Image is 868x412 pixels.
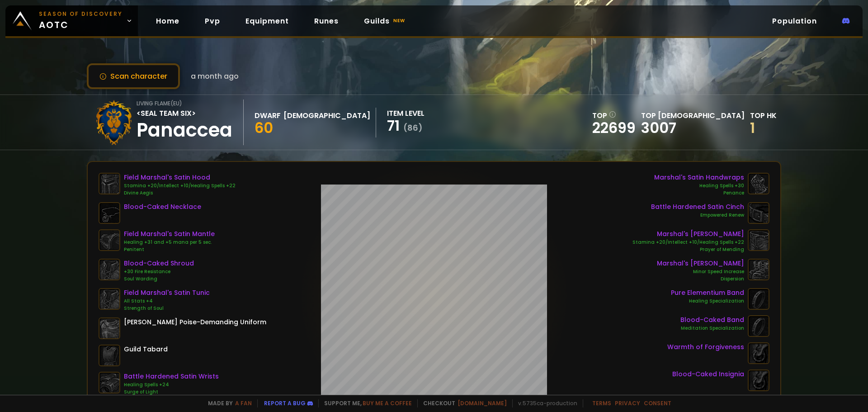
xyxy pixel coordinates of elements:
[671,298,744,305] div: Healing Specialization
[124,239,215,246] div: Healing +31 and +5 mana per 5 sec.
[671,288,744,298] div: Pure Elementium Band
[124,229,215,239] div: Field Marshal's Satin Mantle
[672,369,744,379] div: Blood-Caked Insignia
[124,189,236,197] div: Divine Aegis
[255,118,273,138] span: 60
[238,12,296,30] a: Equipment
[357,12,414,30] a: Guildsnew
[318,399,412,407] span: Support me,
[198,12,227,30] a: Pvp
[87,63,180,89] button: Scan character
[39,10,123,18] small: Season of Discovery
[641,110,745,121] div: Top
[657,259,744,268] div: Marshal's [PERSON_NAME]
[255,110,281,121] div: Dwarf
[592,118,636,138] a: 22699
[644,399,671,407] a: Consent
[363,399,412,407] a: Buy me a coffee
[124,298,210,305] div: All Stats +4
[641,118,676,138] a: 3007
[137,119,232,142] div: Panaccea
[592,110,636,121] div: Top
[124,173,236,182] div: Field Marshal's Satin Hood
[124,246,215,253] div: Penitent
[149,12,187,30] a: Home
[657,275,744,283] div: Dispersion
[5,5,138,36] a: Season of Discoveryaotc
[387,119,425,135] div: 71
[124,275,194,283] div: Soul Warding
[667,342,744,352] div: Warmth of Forgiveness
[124,288,210,298] div: Field Marshal's Satin Tunic
[458,399,507,407] a: [DOMAIN_NAME]
[137,108,196,118] a: <SEAL TEAM SIX>
[750,118,755,138] a: 1
[765,12,824,30] a: Population
[512,399,577,407] span: v. 5735ca - production
[124,182,236,189] div: Stamina +20/Intellect +10/Healing Spells +22
[680,325,744,332] div: Meditation Specialization
[124,345,168,354] div: Guild Tabard
[403,122,423,133] small: ( 86 )
[632,246,744,253] div: Prayer of Mending
[203,399,252,407] span: Made by
[283,110,370,121] div: [DEMOGRAPHIC_DATA]
[615,399,640,407] a: Privacy
[124,305,210,312] div: Strength of Soul
[651,202,744,212] div: Battle Hardened Satin Cinch
[191,71,239,82] span: a month ago
[124,259,194,268] div: Blood-Caked Shroud
[124,372,219,381] div: Battle Hardened Satin Wrists
[307,12,346,30] a: Runes
[651,212,744,219] div: Empowered Renew
[39,10,123,32] span: aotc
[392,15,407,26] small: new
[632,239,744,246] div: Stamina +20/Intellect +10/Healing Spells +22
[654,182,744,189] div: Healing Spells +30
[658,110,745,121] span: [DEMOGRAPHIC_DATA]
[657,268,744,275] div: Minor Speed Increase
[680,315,744,325] div: Blood-Caked Band
[654,173,744,182] div: Marshal's Satin Handwraps
[124,202,201,212] div: Blood-Caked Necklace
[235,399,252,407] a: a fan
[124,381,219,388] div: Healing Spells +24
[387,108,425,119] div: item level
[654,189,744,197] div: Penance
[124,317,266,327] div: [PERSON_NAME] Poise-Demanding Uniform
[124,388,219,396] div: Surge of Light
[632,229,744,239] div: Marshal's [PERSON_NAME]
[137,99,232,108] div: Living Flame ( eu )
[417,399,507,407] span: Checkout
[264,399,306,407] a: Report a bug
[592,399,611,407] a: Terms
[750,110,777,121] div: Top HK
[124,268,194,275] div: +30 Fire Resistance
